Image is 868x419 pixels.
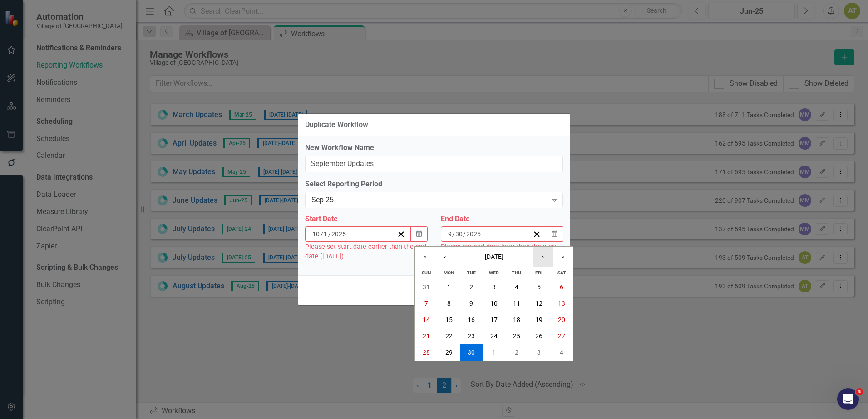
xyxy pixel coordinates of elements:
abbr: September 1, 2025 [447,283,451,291]
abbr: September 10, 2025 [490,300,498,307]
abbr: September 27, 2025 [558,332,565,340]
button: October 4, 2025 [550,344,573,361]
abbr: September 21, 2025 [423,332,430,340]
button: September 19, 2025 [528,312,551,328]
abbr: September 11, 2025 [513,300,520,307]
abbr: September 7, 2025 [424,300,428,307]
button: September 7, 2025 [415,295,438,312]
abbr: September 26, 2025 [535,332,542,340]
abbr: Tuesday [467,270,476,276]
button: September 10, 2025 [483,295,505,312]
button: September 6, 2025 [550,279,573,295]
abbr: September 23, 2025 [468,332,475,340]
label: Select Reporting Period [305,179,563,190]
button: September 1, 2025 [438,279,460,295]
span: 4 [856,388,863,395]
button: September 30, 2025 [460,344,483,361]
abbr: August 31, 2025 [423,283,430,291]
abbr: September 8, 2025 [447,300,451,307]
button: September 16, 2025 [460,312,483,328]
abbr: October 4, 2025 [560,349,563,356]
button: September 13, 2025 [550,295,573,312]
abbr: September 5, 2025 [537,283,541,291]
span: / [452,230,455,238]
abbr: September 28, 2025 [423,349,430,356]
abbr: Wednesday [489,270,499,276]
abbr: October 2, 2025 [515,349,518,356]
abbr: September 4, 2025 [515,283,518,291]
button: September 22, 2025 [438,328,460,344]
label: New Workflow Name [305,143,563,153]
button: » [553,247,573,267]
abbr: September 19, 2025 [535,316,542,323]
abbr: October 1, 2025 [492,349,496,356]
div: Please set start date earlier than the end date ([DATE]) [305,242,427,261]
button: September 29, 2025 [438,344,460,361]
div: Please set end date later than the start date ([DATE]) [441,242,563,261]
button: September 8, 2025 [438,295,460,312]
abbr: Saturday [557,270,566,276]
button: September 18, 2025 [505,312,528,328]
button: September 14, 2025 [415,312,438,328]
abbr: September 30, 2025 [468,349,475,356]
input: yyyy [466,229,481,239]
button: September 2, 2025 [460,279,483,295]
button: September 28, 2025 [415,344,438,361]
button: September 27, 2025 [550,328,573,344]
button: September 24, 2025 [483,328,505,344]
button: September 12, 2025 [528,295,551,312]
abbr: Monday [444,270,454,276]
abbr: September 22, 2025 [445,332,453,340]
button: October 1, 2025 [483,344,505,361]
iframe: Intercom live chat [837,388,859,410]
button: October 3, 2025 [528,344,551,361]
button: September 25, 2025 [505,328,528,344]
abbr: September 3, 2025 [492,283,496,291]
abbr: Sunday [422,270,431,276]
div: End Date [441,214,563,224]
abbr: September 15, 2025 [445,316,453,323]
abbr: September 24, 2025 [490,332,498,340]
button: September 5, 2025 [528,279,551,295]
button: September 20, 2025 [550,312,573,328]
span: / [328,230,331,238]
abbr: Friday [535,270,542,276]
abbr: October 3, 2025 [537,349,541,356]
abbr: September 9, 2025 [469,300,473,307]
button: September 3, 2025 [483,279,505,295]
button: September 9, 2025 [460,295,483,312]
button: September 17, 2025 [483,312,505,328]
button: August 31, 2025 [415,279,438,295]
abbr: September 16, 2025 [468,316,475,323]
button: ‹ [435,247,455,267]
button: September 11, 2025 [505,295,528,312]
div: Start Date [305,214,427,224]
abbr: September 2, 2025 [469,283,473,291]
abbr: September 6, 2025 [560,283,563,291]
abbr: September 20, 2025 [558,316,565,323]
abbr: September 12, 2025 [535,300,542,307]
input: dd [455,229,463,239]
span: / [463,230,466,238]
abbr: September 29, 2025 [445,349,453,356]
button: « [415,247,435,267]
abbr: September 14, 2025 [423,316,430,323]
abbr: September 13, 2025 [558,300,565,307]
abbr: September 25, 2025 [513,332,520,340]
button: September 23, 2025 [460,328,483,344]
span: / [321,230,323,238]
button: October 2, 2025 [505,344,528,361]
button: [DATE] [455,247,533,267]
span: [DATE] [485,253,503,260]
div: Duplicate Workflow [305,121,368,129]
button: September 4, 2025 [505,279,528,295]
button: September 15, 2025 [438,312,460,328]
input: Name [305,156,563,172]
input: mm [448,229,452,239]
button: › [533,247,553,267]
abbr: September 18, 2025 [513,316,520,323]
div: Sep-25 [311,195,547,205]
abbr: Thursday [512,270,521,276]
button: September 21, 2025 [415,328,438,344]
button: September 26, 2025 [528,328,551,344]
